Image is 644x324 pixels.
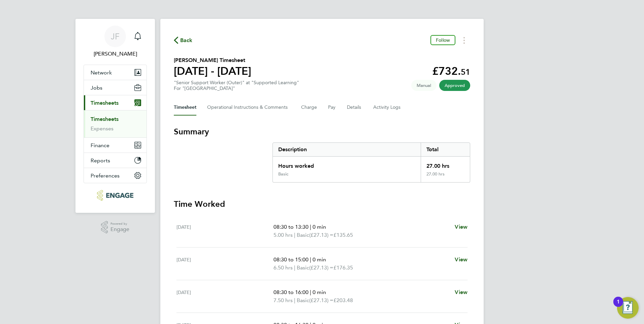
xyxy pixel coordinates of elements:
span: £176.35 [333,264,353,271]
span: Reports [91,157,110,164]
span: (£27.13) = [309,264,333,271]
button: Network [84,65,147,80]
span: 0 min [313,224,326,230]
span: Follow [436,37,450,43]
img: protocol-logo-retina.png [97,190,133,201]
span: £135.65 [333,232,353,238]
button: Activity Logs [373,99,401,116]
span: Jo Featherstone [84,50,147,58]
span: 0 min [313,289,326,295]
span: View [455,256,468,263]
h3: Time Worked [174,199,470,209]
button: Timesheet [174,99,196,116]
span: Engage [110,227,129,232]
span: (£27.13) = [309,232,333,238]
button: Timesheets [84,95,147,110]
span: 08:30 to 16:00 [273,289,309,295]
button: Pay [328,99,336,116]
span: This timesheet was manually created. [411,80,437,91]
div: [DATE] [176,223,273,239]
div: Timesheets [84,110,147,137]
div: "Senior Support Worker (Outer)" at "Supported Learning" [174,80,299,91]
div: Description [273,143,421,156]
a: Expenses [91,125,114,132]
div: Basic [278,171,288,177]
div: For "[GEOGRAPHIC_DATA]" [174,86,299,91]
a: JF[PERSON_NAME] [84,26,147,58]
h3: Summary [174,126,470,137]
span: Jobs [91,85,102,91]
span: 08:30 to 13:30 [273,224,309,230]
a: View [455,223,468,231]
span: Basic [297,231,309,239]
span: Basic [297,264,309,272]
button: Finance [84,138,147,153]
span: | [294,232,295,238]
span: | [294,297,295,303]
div: [DATE] [176,288,273,304]
span: 08:30 to 15:00 [273,256,309,263]
button: Details [347,99,362,116]
span: Timesheets [91,100,119,106]
button: Jobs [84,80,147,95]
app-decimal: £732. [432,65,470,77]
span: 0 min [313,256,326,263]
button: Follow [430,35,455,45]
span: | [310,256,311,263]
span: Powered by [110,221,129,227]
a: Go to home page [84,190,147,201]
span: | [310,289,311,295]
span: Basic [297,296,309,304]
div: Hours worked [273,157,421,171]
div: Summary [272,142,470,183]
button: Back [174,36,193,44]
a: Timesheets [91,116,119,122]
span: 7.50 hrs [273,297,293,303]
span: 51 [461,67,470,77]
span: Preferences [91,172,120,179]
span: 5.00 hrs [273,232,293,238]
span: View [455,224,468,230]
span: JF [111,32,120,41]
button: Timesheets Menu [458,35,470,45]
nav: Main navigation [75,19,155,213]
button: Open Resource Center, 1 new notification [617,297,639,319]
span: Network [91,69,112,76]
span: Back [180,36,193,44]
span: View [455,289,468,295]
h1: [DATE] - [DATE] [174,64,251,78]
span: 6.50 hrs [273,264,293,271]
a: View [455,256,468,264]
button: Preferences [84,168,147,183]
span: £203.48 [333,297,353,303]
div: 27.00 hrs [421,171,470,182]
span: (£27.13) = [309,297,333,303]
span: Finance [91,142,109,149]
div: 27.00 hrs [421,157,470,171]
div: [DATE] [176,256,273,272]
button: Charge [301,99,317,116]
h2: [PERSON_NAME] Timesheet [174,56,251,64]
div: Total [421,143,470,156]
button: Reports [84,153,147,168]
button: Operational Instructions & Comments [207,99,290,116]
a: View [455,288,468,296]
a: Powered byEngage [101,221,130,234]
span: | [310,224,311,230]
div: 1 [617,302,620,311]
span: | [294,264,295,271]
span: This timesheet has been approved. [439,80,470,91]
